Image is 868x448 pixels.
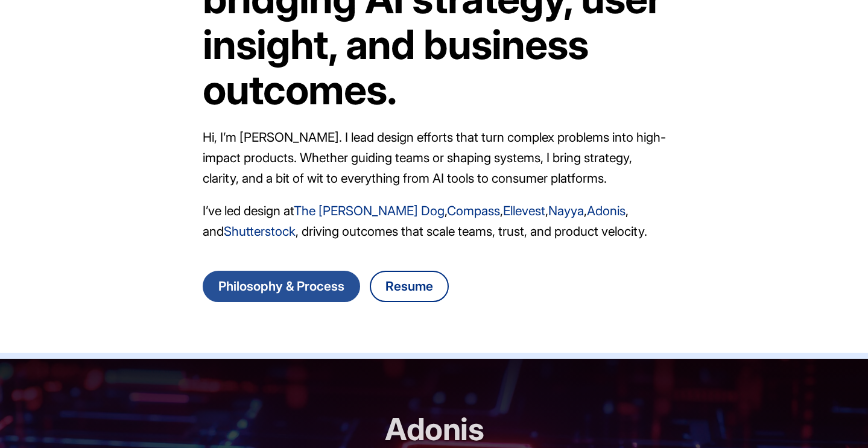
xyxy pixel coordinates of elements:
[503,203,545,218] a: Ellevest
[587,203,626,218] a: Adonis
[370,271,449,302] a: Download Danny Chang's resume as a PDF file
[447,203,500,218] a: Compass
[548,203,584,218] a: Nayya
[224,224,296,239] a: Shutterstock
[294,203,445,218] a: The [PERSON_NAME] Dog
[203,127,666,189] p: Hi, I’m [PERSON_NAME]. I lead design efforts that turn complex problems into high-impact products...
[203,201,666,242] p: I’ve led design at , , , , , and , driving outcomes that scale teams, trust, and product velocity.
[203,271,360,302] a: Go to Danny Chang's design philosophy and process page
